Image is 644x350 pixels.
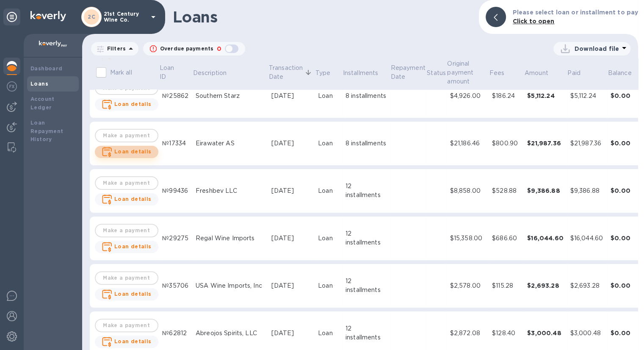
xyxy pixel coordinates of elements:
[608,69,632,78] p: Balance
[95,336,158,348] button: Loan details
[196,92,265,100] div: Southern Starz
[104,11,146,23] p: 21st Century Wine Co.
[271,329,311,338] div: [DATE]
[611,281,640,290] div: $0.00
[110,68,132,77] p: Mark all
[114,243,152,250] b: Loan details
[318,186,339,195] div: Loan
[450,186,485,195] div: $8,858.00
[527,234,564,242] div: $16,044.60
[173,8,472,26] h1: Loans
[492,186,520,195] div: $528.88
[114,291,152,297] b: Loan details
[269,64,303,81] p: Transaction Date
[602,309,644,350] iframe: Chat Widget
[513,18,555,25] b: Click to open
[315,69,331,78] p: Type
[343,69,379,78] p: Installments
[30,11,66,21] img: Logo
[343,69,390,78] span: Installments
[489,69,516,78] span: Fees
[318,234,339,243] div: Loan
[450,281,485,290] div: $2,578.00
[391,64,426,81] p: Repayment Date
[196,186,265,195] div: Freshbev LLC
[196,234,265,243] div: Regal Wine Imports
[95,241,158,253] button: Loan details
[318,329,339,338] div: Loan
[196,281,265,290] div: USA Wine Imports, Inc
[162,139,189,148] div: №17334
[447,59,477,86] p: Original payment amount
[271,186,311,195] div: [DATE]
[271,234,311,243] div: [DATE]
[318,281,339,290] div: Loan
[95,146,158,158] button: Loan details
[450,139,485,148] div: $21,186.46
[489,69,505,78] p: Fees
[95,288,158,300] button: Loan details
[95,98,158,111] button: Loan details
[527,329,564,337] div: $3,000.48
[527,281,564,290] div: $2,693.28
[567,69,580,78] p: Paid
[114,338,152,344] b: Loan details
[162,234,189,243] div: №29275
[492,92,520,100] div: $186.24
[513,9,638,16] b: Please select loan or installment to pay
[345,277,387,294] div: 12 installments
[345,92,387,100] div: 8 installments
[345,182,387,200] div: 12 installments
[447,59,488,86] span: Original payment amount
[492,234,520,243] div: $686.60
[271,92,311,100] div: [DATE]
[345,324,387,342] div: 12 installments
[104,45,126,52] p: Filters
[345,229,387,247] div: 12 installments
[162,281,189,290] div: №35706
[162,92,189,100] div: №25862
[492,329,520,338] div: $128.40
[114,101,152,107] b: Loan details
[525,69,559,78] span: Amount
[160,45,213,53] p: Overdue payments
[611,234,640,242] div: $0.00
[271,139,311,148] div: [DATE]
[611,92,640,100] div: $0.00
[450,329,485,338] div: $2,872.08
[608,69,643,78] span: Balance
[318,139,339,148] div: Loan
[525,69,548,78] p: Amount
[570,186,604,195] div: $9,386.88
[193,69,238,78] span: Description
[30,96,55,111] b: Account Ledger
[114,196,152,202] b: Loan details
[30,81,48,87] b: Loans
[315,69,342,78] span: Type
[160,64,180,81] p: Loan ID
[143,42,245,56] button: Overdue payments0
[570,92,604,100] div: $5,112.24
[611,139,640,147] div: $0.00
[611,186,640,195] div: $0.00
[450,234,485,243] div: $15,358.00
[570,234,604,243] div: $16,044.60
[160,64,191,81] span: Loan ID
[345,139,387,148] div: 8 installments
[3,8,20,25] div: Unpin categories
[527,92,564,100] div: $5,112.24
[427,69,446,78] p: Status
[7,81,17,92] img: Foreign exchange
[217,44,221,53] p: 0
[567,69,591,78] span: Paid
[492,281,520,290] div: $115.28
[162,186,189,195] div: №99436
[162,329,189,338] div: №62812
[95,193,158,206] button: Loan details
[30,119,64,143] b: Loan Repayment History
[570,139,604,148] div: $21,987.36
[271,281,311,290] div: [DATE]
[196,139,265,148] div: Eirawater AS
[318,92,339,100] div: Loan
